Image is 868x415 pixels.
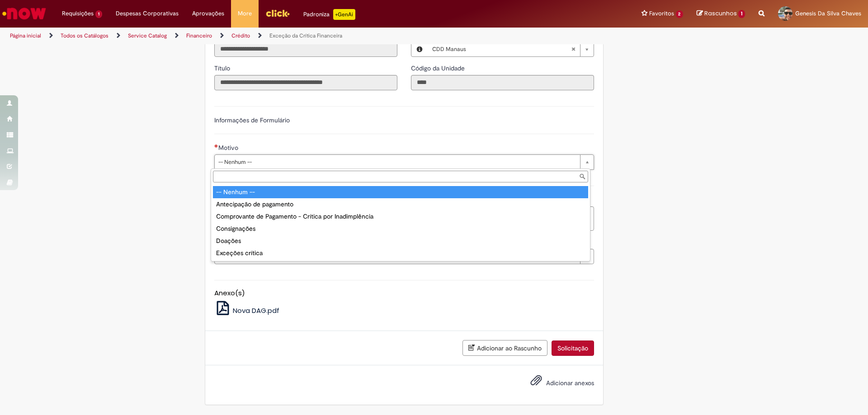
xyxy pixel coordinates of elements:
div: -- Nenhum -- [213,186,588,198]
div: Comprovante de Pagamento - Crítica por Inadimplência [213,210,588,223]
ul: Motivo [211,184,590,261]
div: Antecipação de pagamento [213,198,588,210]
div: Exceções crítica [213,247,588,259]
div: Doações [213,235,588,247]
div: Consignações [213,223,588,235]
